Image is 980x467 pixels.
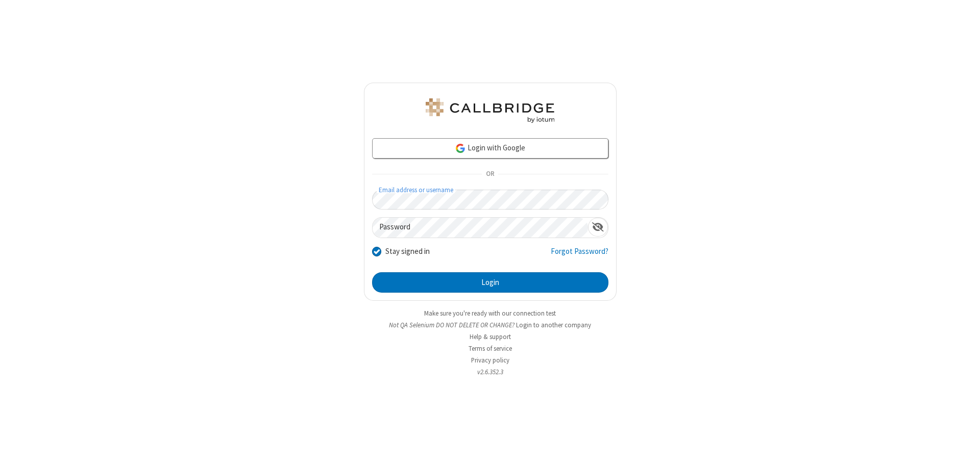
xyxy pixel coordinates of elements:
a: Forgot Password? [551,246,608,265]
span: OR [482,167,498,181]
a: Make sure you're ready with our connection test [424,309,556,318]
div: Show password [588,218,608,237]
input: Email address or username [372,190,608,210]
img: google-icon.png [455,143,466,154]
a: Terms of service [469,344,512,353]
li: v2.6.352.3 [364,367,617,377]
li: Not QA Selenium DO NOT DELETE OR CHANGE? [364,320,617,330]
label: Stay signed in [385,246,430,257]
a: Privacy policy [471,356,509,365]
input: Password [373,218,588,238]
a: Help & support [470,332,511,341]
img: QA Selenium DO NOT DELETE OR CHANGE [424,98,556,123]
button: Login [372,272,608,293]
button: Login to another company [516,320,591,330]
a: Login with Google [372,138,608,159]
iframe: Chat [954,440,972,460]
